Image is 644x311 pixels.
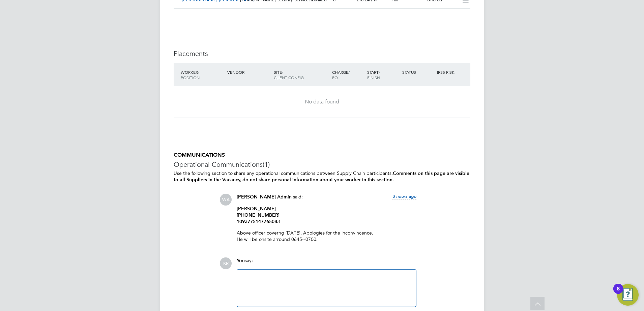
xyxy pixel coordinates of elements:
[401,66,436,78] div: Status
[272,66,330,84] div: Site
[237,257,416,269] div: say:
[330,66,365,84] div: Charge
[263,160,270,169] span: (1)
[274,69,304,80] span: / Client Config
[220,257,232,269] span: KR
[226,66,272,78] div: Vendor
[174,152,470,159] h5: COMMUNICATIONS
[365,66,401,84] div: Start
[293,194,303,200] span: said:
[237,219,280,224] strong: 1093775147765083
[181,69,200,80] span: / Position
[174,49,470,58] h3: Placements
[179,66,226,84] div: Worker
[617,289,620,298] div: 8
[237,212,280,218] strong: ‪‪‪‪‪‪‪[PHONE_NUMBER]‬‬‬‬‬‬‬
[617,284,639,306] button: Open Resource Center, 8 new notifications
[392,193,416,199] span: 3 hours ago
[174,160,470,169] h3: Operational Communications
[180,98,464,105] div: No data found
[220,194,232,206] span: WA
[237,230,416,242] p: Above officer coverng [DATE], Apologies for the inconvincence, He will be onsite arround 0645--0700.
[435,66,459,78] div: IR35 Risk
[237,194,292,200] span: [PERSON_NAME] Admin
[174,170,469,183] b: Comments on this page are visible to all Suppliers in the Vacancy, do not share personal informat...
[174,170,470,183] p: Use the following section to share any operational communications between Supply Chain participants.
[237,206,276,212] strong: [PERSON_NAME]
[332,69,350,80] span: / PO
[367,69,380,80] span: / Finish
[237,258,245,263] span: You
